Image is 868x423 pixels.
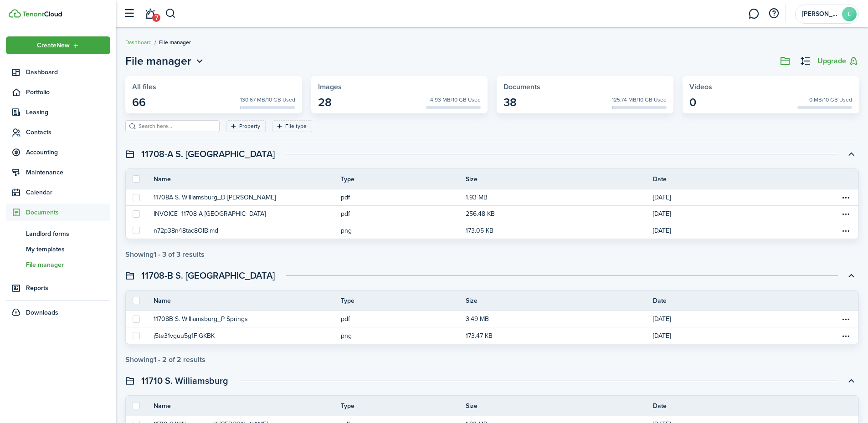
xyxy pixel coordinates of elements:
p: 0 MB/10 GB Used [809,96,852,104]
span: Create New [37,42,70,49]
file-size: 173.05 KB [466,226,493,235]
file-size: 1.93 MB [466,193,488,202]
button: Open resource center [766,6,781,21]
filter-tag-label: Property [239,122,260,130]
a: Dashboard [125,38,152,46]
button: Open menu [840,225,851,236]
button: n72p38n48tac8OlBimd [154,226,218,235]
widget-stats-description: 28 [318,96,332,109]
p: png [341,331,452,341]
span: Documents [26,208,110,217]
widget-stats-description: 66 [132,96,146,109]
span: File manager [159,38,191,46]
th: Size [466,401,653,411]
div: All files [132,83,295,91]
button: 11708A S. Williamsburg_D [PERSON_NAME] [154,193,276,202]
time: [DATE] [653,314,671,324]
span: Reports [26,283,110,293]
time: [DATE] [653,193,671,202]
a: Reports [6,279,110,297]
filter-tag: Open filter [272,120,312,132]
p: 125.74 MB/10 GB Used [612,96,667,104]
th: Type [341,296,466,306]
button: Open menu [125,53,205,69]
widget-stats-title: Documents [503,83,667,91]
th: Size [466,174,653,184]
file-size: 173.47 KB [466,331,493,341]
swimlane-title: 11710 S. Williamsburg [141,374,228,387]
span: Maintenance [26,168,110,177]
pagination-page-total: 1 - 3 of 3 [154,249,180,260]
span: Downloads [26,308,58,317]
button: 11708B S. Williamsburg_P Springs [154,314,248,324]
img: TenantCloud [22,11,62,17]
th: Name [154,174,341,184]
p: pdf [341,209,452,219]
th: Type [341,401,466,411]
filter-tag-label: File type [285,122,307,130]
button: Toggle accordion [843,146,859,162]
file-manager-swimlane-item: Toggle accordion [125,290,859,364]
a: Notifications [141,2,159,25]
span: Langley [802,11,838,17]
avatar-text: L [842,7,857,21]
span: Leasing [26,107,110,117]
swimlane-title: 11708-B S. [GEOGRAPHIC_DATA] [141,269,275,282]
button: Open menu [840,330,851,341]
span: Accounting [26,148,110,157]
button: j5te31vguu5g1FiGKBK [154,331,215,341]
button: Search [165,6,176,21]
a: File manager [6,257,110,272]
p: 4.93 MB/10 GB Used [430,96,481,104]
button: Open menu [840,192,851,203]
widget-stats-description: 0 [689,96,696,109]
button: Toggle accordion [843,268,859,283]
span: Contacts [26,127,110,137]
a: My templates [6,241,110,257]
widget-stats-title: Images [318,83,481,91]
span: Landlord forms [26,229,110,239]
th: Date [653,174,840,184]
img: TenantCloud [9,9,21,18]
th: Name [154,296,341,306]
a: Messaging [745,2,762,25]
time: [DATE] [653,209,671,219]
button: Open menu [6,36,110,54]
span: 7 [152,14,160,22]
span: Dashboard [26,67,110,77]
input: Search here... [136,122,216,131]
file-manager-swimlane-item: Toggle accordion [125,168,859,259]
span: My templates [26,245,110,254]
widget-stats-title: Videos [689,83,853,91]
p: png [341,226,452,235]
span: File manager [125,53,191,69]
button: Open menu [840,209,851,219]
th: Name [154,401,341,411]
div: Showing results [125,356,205,364]
a: Dashboard [6,63,110,81]
button: Open sidebar [120,5,138,22]
span: Portfolio [26,87,110,97]
span: Calendar [26,188,110,197]
button: Upgrade [817,56,859,67]
span: File manager [26,260,110,270]
filter-tag: Open filter [226,120,266,132]
time: [DATE] [653,226,671,235]
p: 130.67 MB/10 GB Used [240,96,295,104]
p: pdf [341,193,452,202]
th: Type [341,174,466,184]
file-size: 256.48 KB [466,209,495,219]
pagination-page-total: 1 - 2 of 2 [154,354,181,365]
th: Size [466,296,653,306]
swimlane-title: 11708-A S. [GEOGRAPHIC_DATA] [141,147,275,161]
time: [DATE] [653,331,671,341]
button: Open menu [840,314,851,325]
p: pdf [341,314,452,324]
button: Toggle accordion [843,373,859,388]
button: INVOICE_11708 A [GEOGRAPHIC_DATA] [154,209,266,219]
div: Showing results [125,250,205,259]
th: Date [653,296,840,306]
widget-stats-description: 38 [503,96,517,109]
a: Landlord forms [6,226,110,241]
th: Date [653,401,840,411]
